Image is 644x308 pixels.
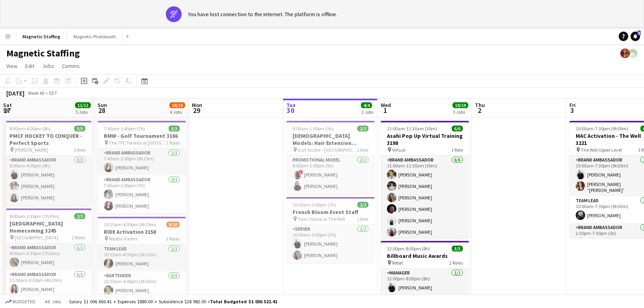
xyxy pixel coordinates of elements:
[3,121,92,205] app-job-card: 8:00am-4:00pm (8h)3/3PMCF HOCKEY TO CONQUER - Perfect Sports [PERSON_NAME]1 RoleBrand Ambassador3...
[26,90,46,96] span: Week 40
[452,246,463,252] span: 3/3
[166,236,180,242] span: 3 Roles
[293,202,336,208] span: 10:00am-5:00pm (7h)
[169,102,185,108] span: 18/19
[299,170,303,175] span: !
[581,147,622,153] span: The Well Upper Level
[387,246,430,252] span: 12:00pm-8:00pm (8h)
[98,101,107,109] span: Sun
[452,126,463,131] span: 6/6
[104,126,145,131] span: 7:45am-2:45pm (7h)
[98,228,186,235] h3: RIDE Activation 3158
[381,156,469,240] app-card-role: Brand Ambassador6/611:00am-11:30am (30m)[PERSON_NAME][PERSON_NAME][PERSON_NAME][PERSON_NAME][PERS...
[109,236,137,242] span: Westlin Farms
[109,140,166,146] span: The TPC Toronto at [GEOGRAPHIC_DATA]
[2,106,12,115] span: 27
[98,148,186,175] app-card-role: Brand Ambassador1/17:45am-2:00pm (6h15m)[PERSON_NAME]
[3,61,21,71] a: View
[74,213,85,219] span: 2/2
[170,109,185,115] div: 4 Jobs
[286,208,375,216] h3: French Bloom Event Staff
[98,244,186,271] app-card-role: Team Lead1/110:15am-4:30pm (6h15m)[PERSON_NAME]
[357,216,368,222] span: 1 Role
[453,109,468,115] div: 3 Jobs
[69,299,277,304] div: Salary $1 006 660.41 + Expenses $880.00 + Subsistence $28 982.00 =
[3,270,92,297] app-card-role: Brand Ambassador1/111:00am-3:30pm (4h30m)[PERSON_NAME]
[3,156,92,205] app-card-role: Brand Ambassador3/38:00am-4:00pm (8h)[PERSON_NAME][PERSON_NAME][PERSON_NAME]
[286,225,375,263] app-card-role: Server2/210:00am-5:00pm (7h)[PERSON_NAME][PERSON_NAME]
[13,299,36,304] span: Budgeted
[452,102,468,108] span: 19/19
[631,32,640,41] a: 8
[357,126,368,131] span: 2/2
[3,132,92,146] h3: PMCF HOCKEY TO CONQUER - Perfect Sports
[3,220,92,234] h3: [GEOGRAPHIC_DATA] Homecoming 3245
[286,121,375,194] app-job-card: 8:00am-1:00pm (5h)2/2[DEMOGRAPHIC_DATA] Models: Hair Extension Models | 3321 Icon Studio – [GEOGR...
[3,243,92,270] app-card-role: Brand Ambassador1/18:00am-3:30pm (7h30m)[PERSON_NAME]
[67,29,123,44] button: Magnetic Photobooth
[9,213,60,219] span: 8:00am-3:30pm (7h30m)
[449,260,463,266] span: 2 Roles
[25,62,34,69] span: Edit
[357,202,368,208] span: 2/2
[620,49,630,58] app-user-avatar: Bianca Fantauzzi
[576,126,628,131] span: 10:00am-7:30pm (9h30m)
[74,126,85,131] span: 3/3
[381,101,391,109] span: Wed
[381,121,469,238] app-job-card: 11:00am-11:30am (30m)6/6Asahi Pop Up Virtual Training 3198 Virtual1 RoleBrand Ambassador6/611:00a...
[98,132,186,139] h3: BMW - Golf Tournament 3186
[286,101,296,109] span: Tue
[16,29,67,44] button: Magnetic Staffing
[75,102,91,108] span: 11/11
[166,140,180,146] span: 2 Roles
[293,126,334,131] span: 8:00am-1:00pm (5h)
[392,260,403,266] span: Rebel
[628,49,638,58] app-user-avatar: Kara & Monika
[42,62,54,69] span: Jobs
[6,89,24,97] div: [DATE]
[43,299,62,304] span: All jobs
[9,126,51,131] span: 8:00am-4:00pm (8h)
[451,147,463,153] span: 1 Role
[49,90,57,96] div: EDT
[381,132,469,146] h3: Asahi Pop Up Virtual Training 3198
[6,62,17,69] span: View
[298,147,357,153] span: Icon Studio – [GEOGRAPHIC_DATA]
[96,106,107,115] span: 28
[285,106,296,115] span: 30
[75,109,90,115] div: 5 Jobs
[474,106,485,115] span: 2
[381,269,469,295] app-card-role: Manager1/112:00pm-8:00pm (8h)[PERSON_NAME]
[15,147,48,153] span: [PERSON_NAME]
[59,61,83,71] a: Comms
[286,132,375,146] h3: [DEMOGRAPHIC_DATA] Models: Hair Extension Models | 3321
[381,252,469,259] h3: Billboard Music Awards
[4,297,37,306] button: Budgeted
[569,101,576,109] span: Fri
[637,30,641,36] span: 8
[475,101,485,109] span: Thu
[98,121,186,214] app-job-card: 7:45am-2:45pm (7h)3/3BMW - Golf Tournament 3186 The TPC Toronto at [GEOGRAPHIC_DATA]2 RolesBrand ...
[188,11,337,18] div: You have lost connection to the internet. The platform is offline.
[357,147,368,153] span: 1 Role
[104,222,156,227] span: 10:15am-4:30pm (6h15m)
[3,208,92,297] app-job-card: 8:00am-3:30pm (7h30m)2/2[GEOGRAPHIC_DATA] Homecoming 3245 [GEOGRAPHIC_DATA]2 RolesBrand Ambassado...
[392,147,406,153] span: Virtual
[22,61,38,71] a: Edit
[387,126,437,131] span: 11:00am-11:30am (30m)
[6,47,80,59] h1: Magnetic Staffing
[361,102,372,108] span: 4/4
[39,61,57,71] a: Jobs
[15,235,58,240] span: [GEOGRAPHIC_DATA]
[286,197,375,263] app-job-card: 10:00am-5:00pm (7h)2/2French Bloom Event Staff Tonic House at The Well1 RoleServer2/210:00am-5:00...
[62,62,80,69] span: Comms
[166,222,180,227] span: 9/10
[169,126,180,131] span: 3/3
[568,106,576,115] span: 3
